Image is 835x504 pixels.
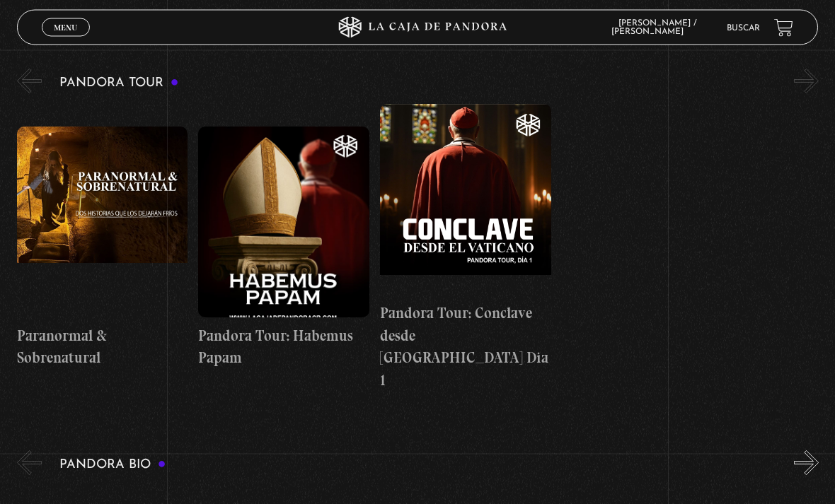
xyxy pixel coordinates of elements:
button: Next [794,69,819,94]
span: Menu [54,23,77,32]
a: Pandora Tour: Habemus Papam [198,105,369,392]
h3: Pandora Bio [59,459,166,472]
a: Pandora Tour: Conclave desde [GEOGRAPHIC_DATA] Dia 1 [380,105,551,392]
button: Next [794,451,819,476]
h4: Pandora Tour: Habemus Papam [198,325,369,370]
a: Paranormal & Sobrenatural [17,105,188,392]
button: Previous [17,69,42,94]
span: Cerrar [50,35,83,45]
h4: Paranormal & Sobrenatural [17,325,188,370]
a: View your shopping cart [774,18,793,37]
button: Previous [17,451,42,476]
h3: Pandora Tour [59,77,179,90]
h4: Pandora Tour: Conclave desde [GEOGRAPHIC_DATA] Dia 1 [380,303,551,392]
a: Buscar [727,24,760,33]
span: [PERSON_NAME] / [PERSON_NAME] [611,19,698,36]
